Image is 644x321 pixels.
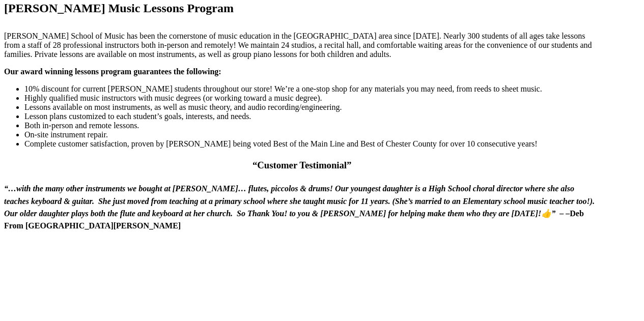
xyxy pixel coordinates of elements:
strong: “Customer Testimonial” [253,160,352,170]
div: On-site instrument repair. [24,130,600,139]
strong: Deb From [GEOGRAPHIC_DATA][PERSON_NAME] [4,209,584,230]
div: Complete customer satisfaction, proven by [PERSON_NAME] being voted Best of the Main Line and Bes... [24,139,600,149]
b: Our award winning lessons program guarantees the following: [4,67,221,76]
div: 10% discount for current [PERSON_NAME] students throughout our store! We’re a one-stop shop for a... [24,84,600,94]
p: [PERSON_NAME] School of Music has been the cornerstone of music education in the [GEOGRAPHIC_DATA... [4,32,600,59]
em: “…with the many other instruments we bought at [PERSON_NAME]… flutes, piccolos & drums! Our young... [4,184,595,218]
div: Lessons available on most instruments, as well as music theory, and audio recording/engineering. [24,103,600,112]
div: Lesson plans customized to each student’s goals, interests, and needs. [24,112,600,121]
div: Both in-person and remote lessons. [24,121,600,130]
div: Highly qualified music instructors with music degrees (or working toward a music degree). [24,94,600,103]
h2: [PERSON_NAME] Music Lessons Program [4,1,600,16]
